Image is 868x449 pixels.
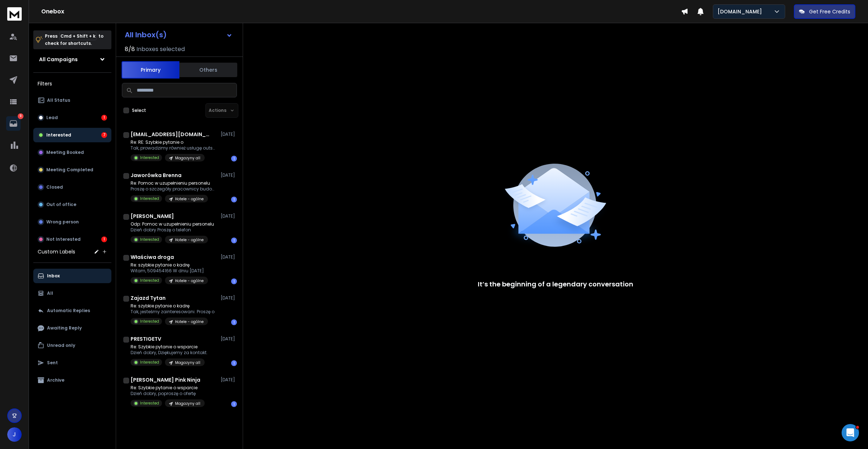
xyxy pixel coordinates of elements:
button: Primary [122,61,179,79]
button: Lead1 [33,110,111,125]
p: Interested [140,155,159,160]
button: Meeting Completed [33,163,111,177]
p: All Status [47,97,70,103]
div: 1 [231,156,237,161]
p: Hotele - ogólne [175,237,204,243]
span: Cmd + Shift + k [59,32,97,40]
h1: All Campaigns [39,56,78,63]
p: [DATE] [221,295,237,301]
h1: Onebox [41,7,681,16]
p: [DATE] [221,172,237,178]
p: Interested [140,278,159,283]
button: Unread only [33,338,111,353]
p: Magazyny all [175,360,200,365]
p: Re: szybkie pytanie o kadrę [131,303,214,309]
p: Archive [47,377,64,383]
p: Sent [47,360,58,366]
p: Odp: Pomoc w uzupełnieniu personelu [131,221,214,227]
button: Wrong person [33,215,111,229]
p: Closed [46,184,63,190]
p: Witam, 509454166 W dniu [DATE] [131,268,208,274]
div: 1 [231,238,237,243]
p: Dzień dobry, poproszę o ofertę [131,391,205,396]
p: Meeting Completed [46,167,93,173]
p: Re: Szybkie pytanie o wsparcie [131,344,208,350]
img: logo [7,7,22,21]
p: Awaiting Reply [47,325,82,331]
p: Out of office [46,202,76,207]
h3: Inboxes selected [136,45,185,54]
div: 1 [231,278,237,284]
h1: PRESTIGETV [131,335,161,343]
button: Others [179,62,237,78]
label: Select [132,108,146,113]
p: Interested [140,319,159,324]
p: Inbox [47,273,60,279]
button: J [7,427,22,442]
button: Automatic Replies [33,303,111,318]
p: Lead [46,115,58,121]
a: 9 [6,116,21,131]
button: All Campaigns [33,52,111,67]
p: Tak, prowadzimy również usługę outsourcingu, [131,145,217,151]
p: Re: szybkie pytanie o kadrę [131,262,208,268]
h3: Filters [33,79,111,89]
button: Closed [33,180,111,194]
p: Interested [140,360,159,365]
button: All Status [33,93,111,108]
span: 8 / 8 [125,45,135,54]
button: Meeting Booked [33,145,111,160]
p: [DATE] [221,254,237,260]
p: Meeting Booked [46,150,84,155]
p: Interested [140,400,159,406]
button: Sent [33,356,111,370]
p: Re: Pomoc w uzupełnieniu personelu [131,180,217,186]
p: [DATE] [221,213,237,219]
p: Tak, jesteśmy zainteresowani. Proszę o [131,309,214,315]
div: 7 [101,132,107,138]
h1: [EMAIL_ADDRESS][DOMAIN_NAME] [131,131,210,138]
p: [DATE] [221,336,237,342]
div: 1 [231,401,237,407]
p: Press to check for shortcuts. [45,33,103,47]
button: Inbox [33,269,111,283]
button: All Inbox(s) [119,28,238,42]
div: 1 [101,236,107,242]
p: Hotele - ogólne [175,196,204,202]
p: Re: RE: Szybkie pytanie o [131,139,217,145]
p: Interested [140,237,159,242]
p: Unread only [47,343,75,348]
div: 1 [231,197,237,202]
p: 9 [18,113,24,119]
p: Not Interested [46,236,81,242]
p: Hotele - ogólne [175,319,204,324]
p: Hotele - ogólne [175,278,204,284]
div: 1 [101,115,107,121]
p: Magazyny all [175,401,200,406]
h1: All Inbox(s) [125,31,167,38]
p: Interested [140,196,159,201]
button: Get Free Credits [794,4,855,19]
iframe: Intercom live chat [842,424,859,441]
p: [DATE] [221,131,237,137]
button: Not Interested1 [33,232,111,247]
p: Dzień dobry Proszę o telefon [131,227,214,233]
p: Interested [46,132,71,138]
h1: Właściwa droga [131,253,174,261]
p: Magazyny all [175,155,200,161]
p: It’s the beginning of a legendary conversation [478,279,633,289]
div: 1 [231,360,237,366]
button: Out of office [33,197,111,212]
button: Interested7 [33,128,111,142]
p: [DATE] [221,377,237,383]
p: Wrong person [46,219,79,225]
h1: Zajazd Tytan [131,294,166,302]
p: Get Free Credits [809,8,850,15]
button: All [33,286,111,301]
p: [DOMAIN_NAME] [718,8,765,15]
p: Automatic Replies [47,308,90,314]
button: Archive [33,373,111,387]
p: Re: Szybkie pytanie o wsparcie [131,385,205,391]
